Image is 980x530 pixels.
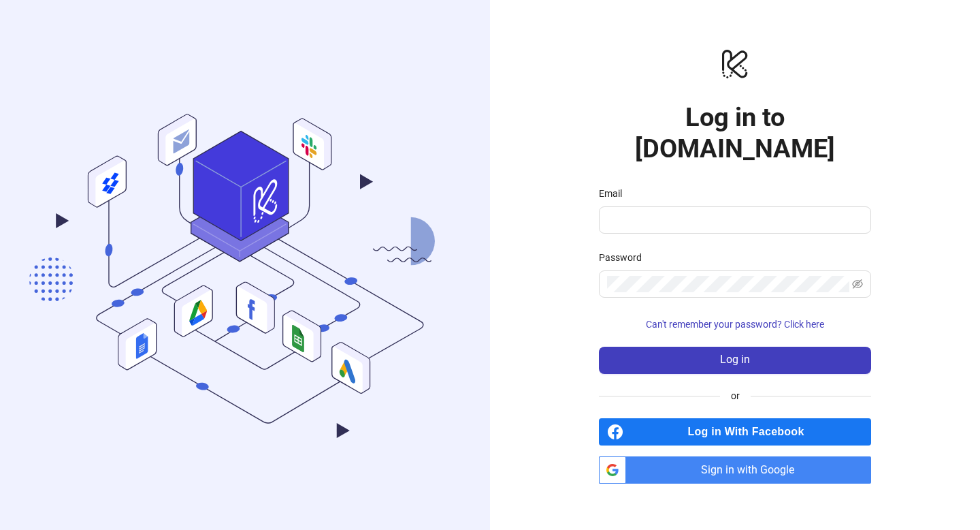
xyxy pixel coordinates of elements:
span: Log in With Facebook [629,418,871,446]
button: Can't remember your password? Click here [599,314,871,336]
input: Email [607,212,860,228]
span: Sign in with Google [632,456,871,484]
a: Can't remember your password? Click here [599,319,871,330]
span: eye-invisible [852,279,863,290]
label: Email [599,186,631,201]
span: or [720,388,751,403]
span: Can't remember your password? Click here [646,319,824,330]
a: Sign in with Google [599,456,871,484]
input: Password [607,276,849,292]
span: Log in [720,354,750,366]
h1: Log in to [DOMAIN_NAME] [599,102,871,164]
a: Log in With Facebook [599,418,871,446]
label: Password [599,250,651,265]
button: Log in [599,347,871,374]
